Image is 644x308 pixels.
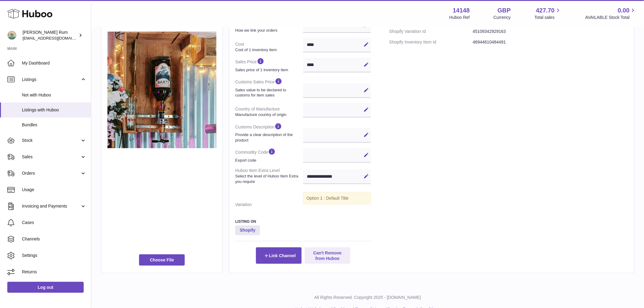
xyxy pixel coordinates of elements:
a: Log out [7,282,84,293]
dt: Cost [235,39,303,55]
strong: GBP [498,6,511,15]
span: Stock [22,138,80,143]
strong: Sales value to be declared to customs for item sales [235,87,302,98]
div: [PERSON_NAME] Rum [23,30,77,41]
button: Link Channel [256,247,302,264]
dt: Commodity Code [235,145,303,165]
strong: Cost of 1 inventory item [235,47,302,53]
img: Best_Spiced-Rum-1.5L.jpg [107,32,216,148]
strong: Export code [235,158,302,163]
span: Returns [22,269,86,275]
dt: Huboo Item Extra Level [235,165,303,187]
span: Listings with Huboo [22,107,86,113]
span: My Dashboard [22,60,86,66]
strong: Select the level of Huboo Item Extra you require [235,173,302,184]
div: Currency [494,15,511,20]
span: Not with Huboo [22,92,86,98]
dd: 45109342929163 [473,26,628,37]
div: Huboo Ref [450,15,470,20]
span: AVAILABLE Stock Total [585,15,637,20]
a: 0.00 AVAILABLE Stock Total [585,6,637,20]
span: Usage [22,187,86,193]
p: All Rights Reserved. Copyright 2025 - [DOMAIN_NAME] [96,295,639,300]
span: Sales [22,154,80,160]
span: Choose File [139,254,185,265]
strong: Sales price of 1 inventory item [235,67,302,73]
dt: Country of Manufacture [235,104,303,120]
strong: Provide a clear description of the product [235,132,302,143]
dt: Customs Description [235,120,303,145]
h3: Listing On [235,219,371,224]
dt: Sales Price [235,55,303,75]
img: internalAdmin-14148@internal.huboo.com [7,31,16,40]
span: 0.00 [618,6,630,15]
span: Listings [22,77,80,82]
span: [EMAIL_ADDRESS][DOMAIN_NAME] [23,36,89,40]
button: Can't Remove from Huboo [305,247,350,264]
span: Cases [22,220,86,226]
strong: Shopify [235,226,260,235]
span: Invoicing and Payments [22,203,80,209]
dt: Customs Sales Price [235,75,303,100]
div: Option 1 : Default Title [303,192,371,205]
span: Settings [22,253,86,258]
dd: 46944610484491 [473,37,628,47]
span: 427.70 [536,6,555,15]
strong: How we link your orders [235,28,302,33]
span: Bundles [22,122,86,128]
span: Channels [22,236,86,242]
dt: Shopify Variation Id [389,26,473,37]
strong: 14148 [453,6,470,15]
strong: Manufacture country of origin [235,112,302,117]
a: 427.70 Total sales [534,6,562,20]
dt: Variation [235,199,303,210]
dt: Shopify Inventory Item Id [389,37,473,47]
dt: Item SKU [235,19,303,35]
span: Orders [22,170,80,176]
span: Total sales [534,15,562,20]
